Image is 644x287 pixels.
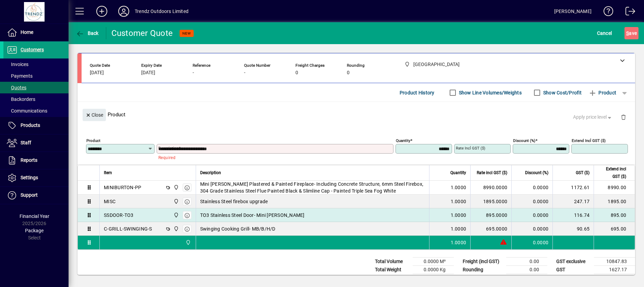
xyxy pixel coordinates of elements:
[451,212,466,219] span: 1.0000
[3,70,69,82] a: Payments
[553,274,594,283] td: GST inclusive
[200,181,425,194] span: Mini [PERSON_NAME] Plastered & Painted Fireplace- Including Concrete Structure, 6mm Steel Firebox...
[553,266,594,274] td: GST
[572,138,606,143] mat-label: Extend incl GST ($)
[594,266,635,274] td: 1627.17
[77,102,635,127] div: Product
[475,225,507,232] div: 695.0000
[184,239,192,246] span: New Plymouth
[135,6,189,17] div: Trendz Outdoors Limited
[597,28,612,39] span: Cancel
[158,146,179,151] mat-label: Description
[594,222,635,236] td: 695.00
[200,225,276,232] span: Swinging Cooking Grill- MB/B/H/D
[20,213,49,219] span: Financial Year
[200,198,268,205] span: Stainless Steel firebox upgrade
[3,187,69,204] a: Support
[554,6,592,17] div: [PERSON_NAME]
[21,47,44,52] span: Customers
[81,112,108,118] app-page-header-button: Close
[450,169,466,177] span: Quantity
[542,89,582,96] label: Show Cost/Profit
[372,258,413,266] td: Total Volume
[397,87,437,99] button: Product History
[525,169,548,177] span: Discount (%)
[459,266,506,274] td: Rounding
[552,222,594,236] td: 90.65
[7,96,35,102] span: Backorders
[3,169,69,186] a: Settings
[456,146,485,151] mat-label: Rate incl GST ($)
[573,114,613,121] span: Apply price level
[74,27,100,39] button: Back
[552,181,594,195] td: 1172.61
[594,195,635,208] td: 1895.00
[475,212,507,219] div: 895.0000
[594,274,635,283] td: 12475.00
[506,266,547,274] td: 0.00
[552,208,594,222] td: 116.74
[458,89,522,96] label: Show Line Volumes/Weights
[552,195,594,208] td: 247.17
[594,258,635,266] td: 10847.83
[576,169,590,177] span: GST ($)
[3,152,69,169] a: Reports
[511,208,552,222] td: 0.0000
[21,157,37,163] span: Reports
[511,236,552,249] td: 0.0000
[620,1,635,24] a: Logout
[158,154,388,161] mat-error: Required
[511,195,552,208] td: 0.0000
[372,266,413,274] td: Total Weight
[3,82,69,93] a: Quotes
[104,198,116,205] div: MISC
[477,169,507,177] span: Rate incl GST ($)
[626,28,637,39] span: ave
[553,258,594,266] td: GST exclusive
[104,169,112,177] span: Item
[506,258,547,266] td: 0.00
[413,266,454,274] td: 0.0000 Kg
[111,28,173,39] div: Customer Quote
[3,24,69,41] a: Home
[172,225,180,233] span: New Plymouth
[615,109,632,125] button: Delete
[21,29,33,35] span: Home
[475,198,507,205] div: 1895.0000
[172,211,180,219] span: New Plymouth
[104,212,134,219] div: SSDOOR-TO3
[511,181,552,195] td: 0.0000
[182,31,191,36] span: NEW
[21,175,38,180] span: Settings
[21,192,38,198] span: Support
[200,169,221,177] span: Description
[594,208,635,222] td: 895.00
[85,109,103,121] span: Close
[7,62,28,67] span: Invoices
[76,30,99,36] span: Back
[459,258,506,266] td: Freight (incl GST)
[295,70,298,76] span: 0
[244,70,245,76] span: -
[141,70,155,76] span: [DATE]
[104,184,141,191] div: MINIBURTON-PP
[104,225,152,232] div: C-GRILL-SWINGING-S
[347,70,350,76] span: 0
[91,5,113,17] button: Add
[86,138,100,143] mat-label: Product
[3,58,69,70] a: Invoices
[113,5,135,17] button: Profile
[511,222,552,236] td: 0.0000
[396,138,410,143] mat-label: Quantity
[400,87,435,98] span: Product History
[172,184,180,191] span: New Plymouth
[69,27,106,39] app-page-header-button: Back
[21,122,40,128] span: Products
[595,27,614,39] button: Cancel
[451,239,466,246] span: 1.0000
[624,27,639,39] button: Save
[3,93,69,105] a: Backorders
[25,228,44,233] span: Package
[594,181,635,195] td: 8990.00
[413,258,454,266] td: 0.0000 M³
